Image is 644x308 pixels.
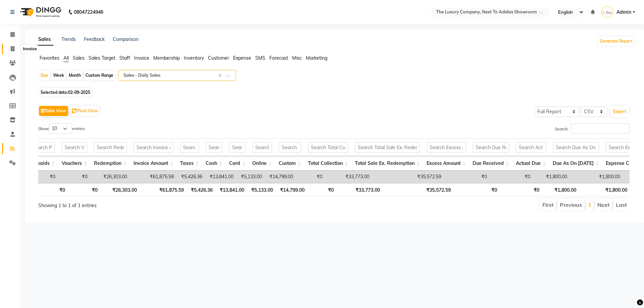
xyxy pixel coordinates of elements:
[297,171,326,183] td: ₹0
[39,71,50,80] div: Day
[249,156,275,171] th: Online: activate to sort column ascending
[59,171,91,183] td: ₹0
[469,156,513,171] th: Due Received: activate to sort column ascending
[49,123,72,134] select: Showentries
[68,90,90,95] span: 02-09-2025
[269,55,288,61] span: Forecast
[184,55,204,61] span: Inventory
[275,156,305,171] th: Custom: activate to sort column ascending
[130,156,177,171] th: Invoice Amount: activate to sort column ascending
[601,6,613,18] img: Admin
[70,106,100,116] button: Pivot View
[26,171,59,183] td: ₹0
[216,183,248,196] th: ₹13,841.00
[373,171,444,183] td: ₹35,572.59
[73,55,85,61] span: Sales
[305,156,352,171] th: Total Collection: activate to sort column ascending
[516,142,546,152] input: Search Actual Due
[237,171,265,183] td: ₹5,133.00
[208,55,229,61] span: Customer
[423,156,469,171] th: Excess Amount: activate to sort column ascending
[352,156,423,171] th: Total Sale Ex. Redemption: activate to sort column ascending
[21,45,38,53] div: Invoice
[306,55,327,61] span: Marketing
[84,71,115,80] div: Custom Range
[454,183,500,196] th: ₹0
[72,109,77,114] img: pivot.png
[58,156,91,171] th: Vouchers: activate to sort column ascending
[534,171,571,183] td: ₹1,800.00
[588,201,591,208] a: 1
[279,142,301,152] input: Search Custom
[61,36,76,42] a: Trends
[218,72,224,79] span: Clear all
[598,37,634,46] button: Generate Report
[490,171,534,183] td: ₹0
[248,183,276,196] th: ₹5,133.00
[177,171,206,183] td: ₹5,426.36
[571,171,624,183] td: ₹1,800.00
[549,156,602,171] th: Due As On Today: activate to sort column ascending
[91,156,130,171] th: Redemption: activate to sort column ascending
[36,34,53,46] a: Sales
[444,171,490,183] td: ₹0
[616,9,631,16] span: Admin
[255,55,265,61] span: SMS
[130,171,177,183] td: ₹61,875.59
[68,183,101,196] th: ₹0
[580,183,631,196] th: ₹1,800.00
[555,123,630,134] label: Search:
[133,142,173,152] input: Search Invoice Amount
[40,55,59,61] span: Favorites
[206,171,237,183] td: ₹13,841.00
[355,142,420,152] input: Search Total Sale Ex. Redemption
[101,183,140,196] th: ₹26,303.00
[571,123,630,134] input: Search:
[265,171,297,183] td: ₹14,799.00
[606,142,643,152] input: Search Expense Cash
[37,183,68,196] th: ₹0
[292,55,302,61] span: Misc
[30,142,55,152] input: Search Prepaids
[180,142,199,152] input: Search Taxes
[229,142,246,152] input: Search Card
[26,156,58,171] th: Prepaids: activate to sort column ascending
[337,183,384,196] th: ₹33,773.00
[308,183,337,196] th: ₹0
[51,71,66,80] div: Week
[383,183,454,196] th: ₹35,572.59
[610,106,629,117] button: Export
[233,55,251,61] span: Expense
[63,55,69,61] span: All
[62,142,87,152] input: Search Vouchers
[89,55,115,61] span: Sales Target
[206,142,222,152] input: Search Cash
[427,142,466,152] input: Search Excess Amount
[276,183,308,196] th: ₹14,799.00
[94,142,127,152] input: Search Redemption
[226,156,249,171] th: Card: activate to sort column ascending
[177,156,202,171] th: Taxes: activate to sort column ascending
[74,3,103,21] b: 08047224946
[38,198,279,209] div: Showing 1 to 1 of 1 entries
[91,171,130,183] td: ₹26,303.00
[140,183,187,196] th: ₹61,875.59
[153,55,180,61] span: Membership
[202,156,226,171] th: Cash: activate to sort column ascending
[543,183,580,196] th: ₹1,800.00
[134,55,149,61] span: Invoice
[119,55,130,61] span: Staff
[39,106,68,116] button: Table View
[326,171,373,183] td: ₹33,773.00
[473,142,509,152] input: Search Due Received
[39,88,92,97] span: Selected date:
[67,71,83,80] div: Month
[308,142,348,152] input: Search Total Collection
[252,142,272,152] input: Search Online
[17,3,63,21] img: logo
[513,156,549,171] th: Actual Due: activate to sort column ascending
[113,36,139,42] a: Comparison
[187,183,216,196] th: ₹5,426.36
[500,183,543,196] th: ₹0
[38,123,85,134] label: Show entries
